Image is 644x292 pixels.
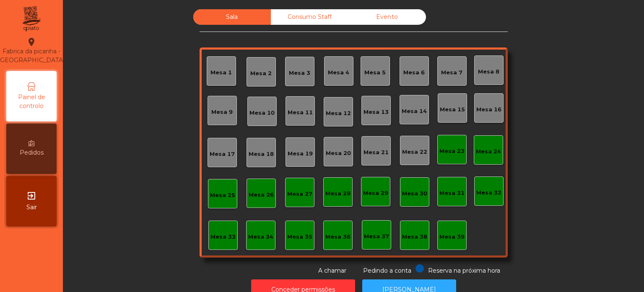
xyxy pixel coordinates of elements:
div: Mesa 24 [476,147,501,156]
div: Mesa 6 [403,68,425,77]
div: Mesa 30 [402,189,427,198]
div: Mesa 32 [476,189,501,197]
div: Mesa 33 [210,233,236,241]
div: Mesa 2 [250,69,272,78]
div: Mesa 11 [288,108,313,117]
div: Mesa 22 [402,148,427,156]
div: Mesa 25 [210,191,235,200]
span: Reserva na próxima hora [428,267,500,274]
div: Mesa 21 [364,148,389,157]
div: Mesa 10 [249,109,275,117]
div: Mesa 1 [210,68,232,77]
i: exit_to_app [26,191,36,201]
div: Mesa 34 [248,233,273,241]
div: Mesa 28 [325,189,351,198]
div: Evento [348,9,426,25]
div: Mesa 13 [364,108,389,116]
div: Mesa 27 [287,190,312,198]
span: A chamar [318,267,346,274]
div: Mesa 5 [364,68,386,77]
span: Painel de controlo [8,93,55,110]
div: Mesa 26 [249,191,274,199]
div: Sala [193,9,271,25]
span: Pedidos [20,148,44,157]
div: Mesa 14 [402,107,427,116]
div: Mesa 29 [363,189,388,197]
div: Mesa 16 [476,105,501,114]
div: Mesa 4 [328,68,349,77]
div: Mesa 8 [478,68,499,76]
div: Mesa 36 [325,233,351,241]
i: location_on [26,37,36,47]
div: Mesa 31 [439,189,465,197]
div: Mesa 15 [440,105,465,114]
div: Mesa 37 [364,232,389,241]
div: Mesa 12 [326,109,351,118]
div: Mesa 19 [288,150,313,158]
div: Mesa 3 [289,69,310,77]
div: Mesa 39 [439,233,465,241]
div: Mesa 35 [287,233,312,241]
div: Mesa 23 [439,147,465,155]
span: Sair [26,203,37,212]
div: Consumo Staff [271,9,348,25]
span: Pedindo a conta [363,267,411,274]
div: Mesa 38 [402,233,427,241]
div: Mesa 17 [210,150,235,158]
img: qpiato [21,4,42,34]
div: Mesa 20 [326,149,351,158]
div: Mesa 7 [441,68,462,77]
div: Mesa 18 [249,150,274,158]
div: Mesa 9 [211,108,233,116]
